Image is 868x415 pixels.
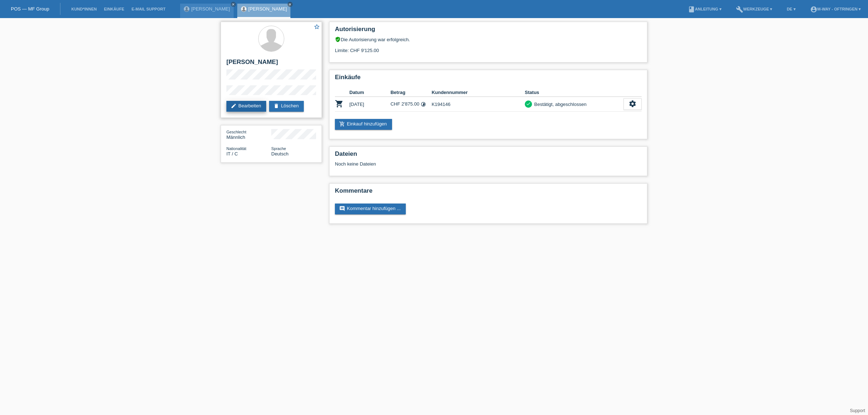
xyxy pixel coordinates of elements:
[335,161,556,167] div: Noch keine Dateien
[226,130,246,134] span: Geschlecht
[335,204,406,214] a: commentKommentar hinzufügen ...
[288,2,293,7] a: close
[231,2,236,7] a: close
[226,151,238,157] span: Italien / C / 07.11.1963
[736,6,743,13] i: build
[191,6,230,12] a: [PERSON_NAME]
[431,88,525,97] th: Kundennummer
[421,102,426,107] i: 24 Raten
[248,6,287,12] a: [PERSON_NAME]
[732,7,776,11] a: buildWerkzeuge ▾
[335,74,642,85] h2: Einkäufe
[269,101,304,112] a: deleteLöschen
[526,101,531,106] i: check
[391,88,432,97] th: Betrag
[810,6,817,13] i: account_circle
[226,101,266,112] a: editBearbeiten
[339,206,345,211] i: comment
[231,3,235,6] i: close
[128,7,169,11] a: E-Mail Support
[391,97,432,112] td: CHF 2'875.00
[314,23,320,31] a: star_border
[335,99,344,108] i: POSP00026112
[335,187,642,198] h2: Kommentare
[431,97,525,112] td: K194146
[271,146,286,151] span: Sprache
[226,129,271,140] div: Männlich
[335,119,392,130] a: add_shopping_cartEinkauf hinzufügen
[271,151,289,157] span: Deutsch
[525,88,624,97] th: Status
[100,7,128,11] a: Einkäufe
[226,59,316,69] h2: [PERSON_NAME]
[11,6,49,12] a: POS — MF Group
[532,100,587,108] div: Bestätigt, abgeschlossen
[850,408,865,413] a: Support
[231,103,237,109] i: edit
[335,37,341,42] i: verified_user
[684,7,725,11] a: bookAnleitung ▾
[335,26,642,37] h2: Autorisierung
[273,103,279,109] i: delete
[288,3,292,6] i: close
[335,150,642,161] h2: Dateien
[226,146,246,151] span: Nationalität
[314,23,320,30] i: star_border
[688,6,695,13] i: book
[339,121,345,127] i: add_shopping_cart
[807,7,864,11] a: account_circlem-way - Oftringen ▾
[783,7,799,11] a: DE ▾
[68,7,100,11] a: Kund*innen
[335,37,642,42] div: Die Autorisierung war erfolgreich.
[629,100,637,108] i: settings
[335,42,642,53] div: Limite: CHF 9'125.00
[349,88,391,97] th: Datum
[349,97,391,112] td: [DATE]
